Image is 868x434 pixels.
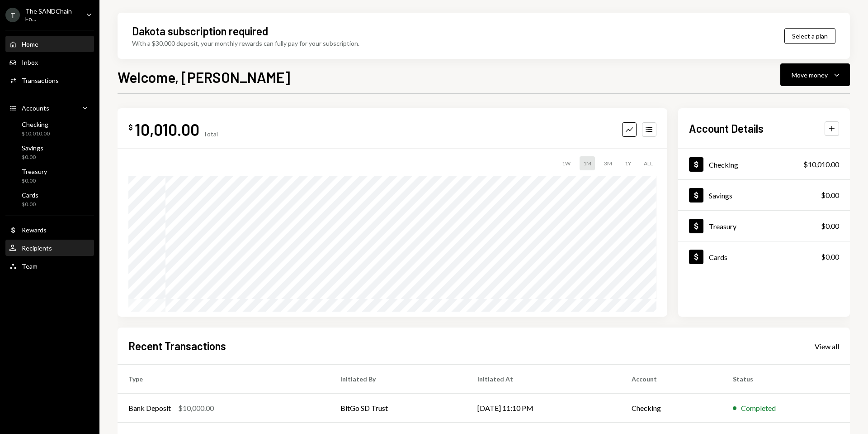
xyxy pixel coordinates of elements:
[5,54,94,70] a: Inbox
[22,58,38,66] div: Inbox
[780,63,850,86] button: Move money
[803,159,839,170] div: $10,010.00
[5,258,94,274] a: Team
[22,177,47,185] div: $0.00
[22,104,49,112] div: Accounts
[128,403,171,414] div: Bank Deposit
[178,403,214,414] div: $10,000.00
[467,365,621,394] th: Initiated At
[815,341,839,351] a: View all
[5,8,20,22] div: T
[22,191,38,199] div: Cards
[5,222,94,238] a: Rewards
[709,253,727,261] div: Cards
[741,403,776,414] div: Completed
[203,130,218,138] div: Total
[558,156,574,170] div: 1W
[467,394,621,423] td: [DATE] 11:10 PM
[709,191,732,200] div: Savings
[330,394,467,423] td: BitGo SD Trust
[689,121,764,136] h2: Account Details
[22,168,47,175] div: Treasury
[784,28,835,44] button: Select a plan
[118,68,290,86] h1: Welcome, [PERSON_NAME]
[600,156,616,170] div: 3M
[821,221,839,231] div: $0.00
[22,201,38,208] div: $0.00
[22,226,47,234] div: Rewards
[621,365,722,394] th: Account
[678,241,850,272] a: Cards$0.00
[22,77,59,84] div: Transactions
[22,144,43,152] div: Savings
[5,165,94,187] a: Treasury$0.00
[678,211,850,241] a: Treasury$0.00
[330,365,467,394] th: Initiated By
[5,100,94,116] a: Accounts
[678,180,850,210] a: Savings$0.00
[22,262,38,270] div: Team
[128,338,226,353] h2: Recent Transactions
[792,70,828,80] div: Move money
[815,342,839,351] div: View all
[709,222,736,231] div: Treasury
[678,149,850,179] a: Checking$10,010.00
[132,24,268,39] div: Dakota subscription required
[22,40,38,48] div: Home
[22,130,50,138] div: $10,010.00
[22,154,43,161] div: $0.00
[5,188,94,210] a: Cards$0.00
[640,156,656,170] div: ALL
[5,240,94,256] a: Recipients
[821,190,839,201] div: $0.00
[821,251,839,262] div: $0.00
[128,123,133,132] div: $
[709,160,738,169] div: Checking
[22,121,50,128] div: Checking
[580,156,595,170] div: 1M
[22,244,52,252] div: Recipients
[132,39,359,48] div: With a $30,000 deposit, your monthly rewards can fully pay for your subscription.
[5,36,94,52] a: Home
[25,7,79,23] div: The SANDChain Fo...
[135,119,199,140] div: 10,010.00
[621,394,722,423] td: Checking
[118,365,330,394] th: Type
[621,156,635,170] div: 1Y
[5,118,94,140] a: Checking$10,010.00
[5,72,94,88] a: Transactions
[722,365,850,394] th: Status
[5,141,94,163] a: Savings$0.00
